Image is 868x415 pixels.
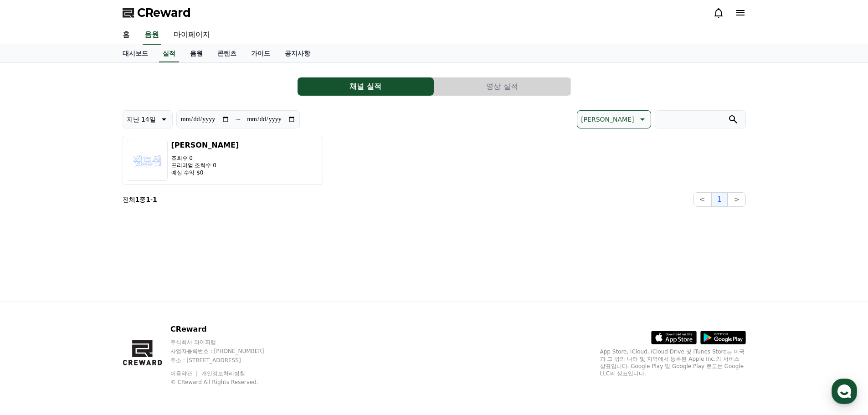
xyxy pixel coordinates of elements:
p: © CReward All Rights Reserved. [170,379,282,386]
strong: 1 [146,196,150,203]
strong: 1 [153,196,157,203]
a: CReward [123,5,191,20]
span: 홈 [29,302,34,310]
a: 실적 [159,45,179,62]
span: CReward [137,5,191,20]
p: [PERSON_NAME] [581,113,634,126]
p: 프리미엄 조회수 0 [171,162,239,169]
a: 이용약관 [170,370,199,377]
p: CReward [170,324,282,335]
button: [PERSON_NAME] [577,110,651,128]
a: 대화 [60,289,118,312]
button: > [728,192,745,207]
button: 1 [711,192,728,207]
span: 대화 [83,303,94,310]
a: 채널 실적 [298,77,434,96]
h3: [PERSON_NAME] [171,140,239,151]
a: 가이드 [244,45,277,62]
button: [PERSON_NAME] 조회수 0 프리미엄 조회수 0 예상 수익 $0 [123,136,323,185]
button: 영상 실적 [434,77,570,96]
a: 콘텐츠 [210,45,244,62]
p: 조회수 0 [171,154,239,162]
a: 홈 [115,26,137,45]
a: 음원 [143,26,161,45]
p: 사업자등록번호 : [PHONE_NUMBER] [170,348,282,355]
a: 영상 실적 [434,77,571,96]
a: 마이페이지 [166,26,217,45]
button: 지난 14일 [123,110,173,128]
a: 음원 [183,45,210,62]
a: 개인정보처리방침 [201,370,245,377]
p: App Store, iCloud, iCloud Drive 및 iTunes Store는 미국과 그 밖의 나라 및 지역에서 등록된 Apple Inc.의 서비스 상표입니다. Goo... [600,348,746,377]
p: 주식회사 와이피랩 [170,338,282,346]
a: 공지사항 [277,45,318,62]
button: < [693,192,711,207]
p: 전체 중 - [123,195,157,204]
p: 예상 수익 $0 [171,169,239,176]
p: ~ [235,114,241,125]
span: 설정 [141,302,152,310]
a: 설정 [118,289,175,312]
a: 대시보드 [115,45,155,62]
strong: 1 [135,196,140,203]
a: 홈 [3,289,60,312]
p: 지난 14일 [127,113,156,126]
p: 주소 : [STREET_ADDRESS] [170,357,282,364]
button: 채널 실적 [298,77,434,96]
img: 김도식 [127,140,168,181]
